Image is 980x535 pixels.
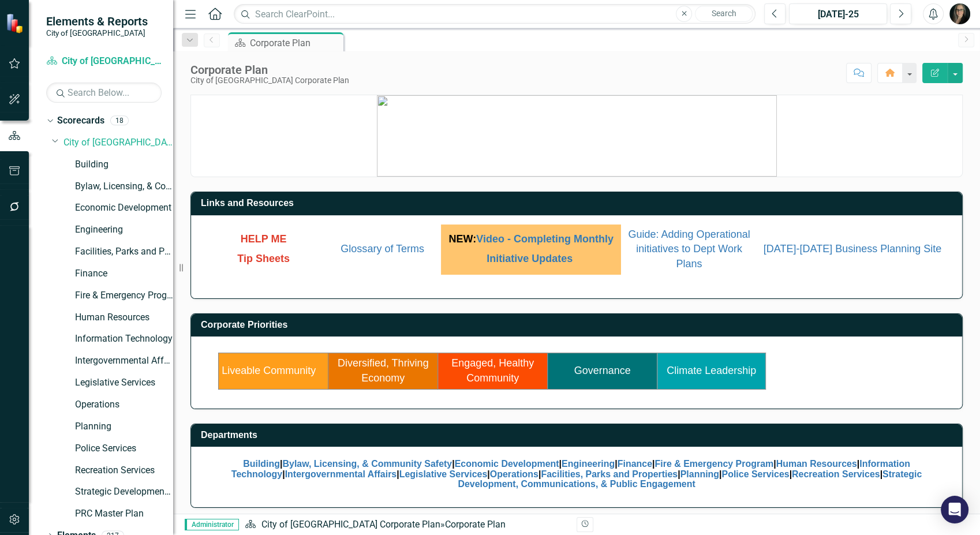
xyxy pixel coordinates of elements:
[562,459,615,469] a: Engineering
[243,459,280,469] a: Building
[201,320,956,330] h3: Corporate Priorities
[444,519,505,530] div: Corporate Plan
[793,8,883,21] div: [DATE]-25
[241,233,287,245] span: HELP ME
[75,485,173,499] a: Strategic Development, Communications, & Public Engagement
[63,136,173,149] a: City of [GEOGRAPHIC_DATA] Corporate Plan
[949,3,970,24] img: Natalie Kovach
[654,459,773,469] a: Fire & Emergency Program
[490,469,538,479] a: Operations
[721,469,789,479] a: Police Services
[237,255,290,264] a: Tip Sheets
[241,235,287,244] a: HELP ME
[574,365,631,376] a: Governance
[618,459,652,469] a: Finance
[541,469,678,479] a: Facilities, Parks and Properties
[764,243,941,255] a: [DATE]-[DATE] Business Planning Site
[75,398,173,411] a: Operations
[680,469,719,479] a: Planning
[6,13,26,33] img: ClearPoint Strategy
[75,289,173,302] a: Fire & Emergency Program
[75,420,173,433] a: Planning
[57,114,104,128] a: Scorecards
[285,469,397,479] a: Intergovernmental Affairs
[185,519,239,530] span: Administrator
[201,430,956,440] h3: Departments
[75,180,173,193] a: Bylaw, Licensing, & Community Safety
[75,267,173,280] a: Finance
[75,311,173,324] a: Human Resources
[448,233,613,245] span: NEW:
[455,459,559,469] a: Economic Development
[75,442,173,455] a: Police Services
[776,459,857,469] a: Human Resources
[234,4,755,24] input: Search ClearPoint...
[792,469,880,479] a: Recreation Services
[75,376,173,390] a: Legislative Services
[231,459,922,489] span: | | | | | | | | | | | | | | |
[110,116,129,126] div: 18
[338,357,429,384] a: Diversified, Thriving Economy
[190,76,349,85] div: City of [GEOGRAPHIC_DATA] Corporate Plan
[487,253,573,264] a: Initiative Updates
[628,229,750,270] span: Guide: Adding Operational initiatives to Dept Work Plans
[222,365,316,376] a: Liveable Community
[75,245,173,259] a: Facilities, Parks and Properties
[245,518,568,532] div: »
[237,253,290,264] span: Tip Sheets
[75,201,173,215] a: Economic Development
[75,354,173,368] a: Intergovernmental Affairs
[712,9,736,18] span: Search
[695,6,753,22] button: Search
[628,230,750,269] a: Guide: Adding Operational initiatives to Dept Work Plans
[941,496,968,523] div: Open Intercom Messenger
[399,469,488,479] a: Legislative Services
[46,83,162,103] input: Search Below...
[451,357,534,384] a: Engaged, Healthy Community
[458,469,922,489] a: Strategic Development, Communications, & Public Engagement
[46,28,148,38] small: City of [GEOGRAPHIC_DATA]
[250,36,341,50] div: Corporate Plan
[75,507,173,521] a: PRC Master Plan
[341,243,424,255] a: Glossary of Terms
[46,14,148,28] span: Elements & Reports
[75,158,173,171] a: Building
[201,198,956,208] h3: Links and Resources
[476,233,614,245] a: Video - Completing Monthly
[261,519,440,530] a: City of [GEOGRAPHIC_DATA] Corporate Plan
[231,459,910,479] a: Information Technology
[75,223,173,237] a: Engineering
[282,459,452,469] a: Bylaw, Licensing, & Community Safety
[190,63,349,76] div: Corporate Plan
[75,464,173,477] a: Recreation Services
[46,55,162,68] a: City of [GEOGRAPHIC_DATA] Corporate Plan
[75,332,173,346] a: Information Technology
[667,365,756,376] a: Climate Leadership
[789,3,887,24] button: [DATE]-25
